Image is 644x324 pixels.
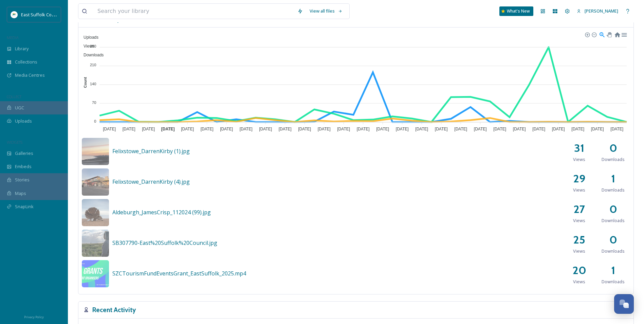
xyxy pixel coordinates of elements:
tspan: [DATE] [161,127,175,131]
span: SB307790-East%20Suffolk%20Council.jpg [112,239,217,247]
tspan: [DATE] [454,127,467,131]
tspan: [DATE] [376,127,389,131]
img: e7376f7c-a302-4b60-a0ee-da7e7e50330a.jpg [82,199,109,226]
span: Aldeburgh_JamesCrisp_112024 (99).jpg [112,209,211,216]
img: e2880978-9f8a-4789-acca-9d02345ca030.jpg [82,138,109,165]
tspan: [DATE] [513,127,526,131]
span: Views [573,278,585,285]
span: Downloads [602,248,625,254]
tspan: 140 [90,82,96,86]
tspan: 210 [90,63,96,67]
tspan: [DATE] [571,127,584,131]
span: Felixstowe_DarrenKirby (4).jpg [112,178,190,185]
tspan: [DATE] [142,127,155,131]
span: Privacy Policy [24,315,44,319]
span: Felixstowe_DarrenKirby (1).jpg [112,147,190,155]
tspan: [DATE] [123,127,135,131]
input: Search your library [94,4,294,19]
tspan: [DATE] [435,127,448,131]
a: Privacy Policy [24,312,44,321]
tspan: [DATE] [337,127,350,131]
img: a00fdb7f-70aa-4994-b4d2-18fcaa1c9ca8.jpg [82,260,109,287]
tspan: [DATE] [357,127,370,131]
span: Downloads [602,156,625,163]
h2: 29 [573,170,585,187]
span: Views [573,187,585,193]
a: [PERSON_NAME] [573,4,622,18]
span: Library [15,46,29,52]
tspan: [DATE] [318,127,331,131]
span: East Suffolk Council [21,11,61,18]
tspan: 0 [94,119,96,123]
span: Stories [15,177,30,183]
span: Uploads [78,35,98,40]
div: Zoom Out [591,32,596,37]
span: Downloads [602,278,625,285]
span: Views [573,248,585,254]
img: ESC%20Logo.png [11,11,18,18]
tspan: 280 [90,44,96,48]
span: Downloads [602,187,625,193]
a: View all files [306,4,346,18]
h3: Recent Activity [92,305,136,315]
span: Downloads [78,53,104,57]
tspan: [DATE] [474,127,487,131]
span: WIDGETS [7,140,22,145]
tspan: [DATE] [610,127,623,131]
tspan: [DATE] [591,127,604,131]
h2: 0 [609,201,617,217]
tspan: [DATE] [493,127,506,131]
h2: 31 [574,140,584,156]
span: [PERSON_NAME] [585,8,618,14]
text: Count [83,77,87,88]
span: Downloads [602,217,625,224]
span: Collections [15,59,37,65]
tspan: [DATE] [279,127,292,131]
img: c05cd98b-8534-4043-a342-746f7758d00b.jpg [82,168,109,196]
tspan: [DATE] [298,127,311,131]
span: SnapLink [15,203,34,210]
a: What's New [499,6,533,16]
div: Panning [607,32,611,36]
span: Maps [15,190,26,197]
h2: 1 [611,170,615,187]
h2: 20 [572,262,586,278]
tspan: [DATE] [532,127,545,131]
tspan: [DATE] [181,127,194,131]
tspan: [DATE] [415,127,428,131]
h2: 27 [573,201,585,217]
h2: 0 [609,232,617,248]
div: Reset Zoom [614,31,620,37]
tspan: 70 [92,101,96,105]
h2: 1 [611,262,615,278]
tspan: [DATE] [201,127,214,131]
tspan: [DATE] [220,127,233,131]
div: Menu [621,31,627,37]
span: Embeds [15,163,32,170]
span: Views [573,217,585,224]
div: Zoom In [585,32,589,37]
span: Uploads [15,118,32,124]
button: Open Chat [614,294,634,314]
span: Views [573,156,585,163]
tspan: [DATE] [240,127,253,131]
span: COLLECT [7,94,21,99]
img: 50708581-aca6-4b0f-9510-c663d38f4e41.jpg [82,230,109,257]
span: SZCTourismFundEventsGrant_EastSuffolk_2025.mp4 [112,270,246,277]
span: Media Centres [15,72,45,78]
span: UGC [15,105,24,111]
tspan: [DATE] [552,127,565,131]
tspan: [DATE] [103,127,116,131]
div: Selection Zoom [599,31,605,37]
span: Views [78,44,94,49]
h2: 0 [609,140,617,156]
h2: 25 [573,232,585,248]
span: MEDIA [7,35,19,40]
tspan: [DATE] [396,127,409,131]
tspan: [DATE] [259,127,272,131]
span: Galleries [15,150,33,157]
